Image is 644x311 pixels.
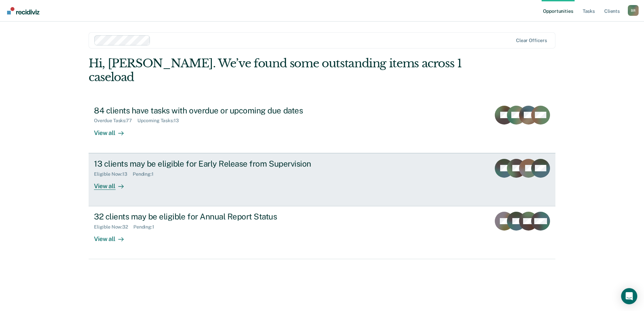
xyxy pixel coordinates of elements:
[94,177,132,190] div: View all
[94,106,330,115] div: 84 clients have tasks with overdue or upcoming due dates
[133,224,160,230] div: Pending : 1
[94,118,137,124] div: Overdue Tasks : 77
[621,288,637,304] div: Open Intercom Messenger
[89,206,555,259] a: 32 clients may be eligible for Annual Report StatusEligible Now:32Pending:1View all
[628,5,639,16] button: Profile dropdown button
[89,153,555,206] a: 13 clients may be eligible for Early Release from SupervisionEligible Now:13Pending:1View all
[516,38,547,43] div: Clear officers
[89,100,555,153] a: 84 clients have tasks with overdue or upcoming due datesOverdue Tasks:77Upcoming Tasks:13View all
[133,171,159,177] div: Pending : 1
[7,7,39,14] img: Recidiviz
[94,224,133,230] div: Eligible Now : 32
[94,124,132,137] div: View all
[94,159,330,169] div: 13 clients may be eligible for Early Release from Supervision
[628,5,639,16] div: B R
[89,57,462,84] div: Hi, [PERSON_NAME]. We’ve found some outstanding items across 1 caseload
[137,118,184,124] div: Upcoming Tasks : 13
[94,171,133,177] div: Eligible Now : 13
[94,230,132,243] div: View all
[94,212,330,221] div: 32 clients may be eligible for Annual Report Status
